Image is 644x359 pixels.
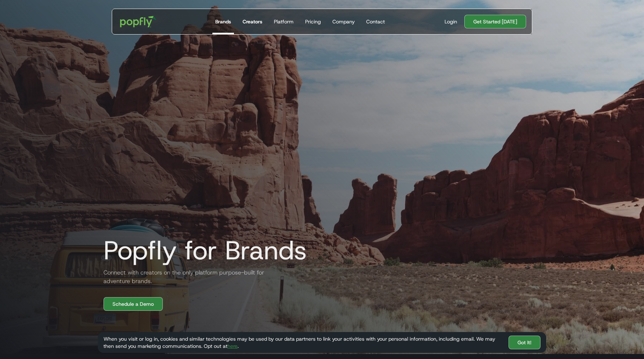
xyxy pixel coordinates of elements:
div: When you visit or log in, cookies and similar technologies may be used by our data partners to li... [103,335,503,350]
div: Platform [274,18,294,25]
a: Contact [363,9,388,34]
a: Pricing [302,9,324,34]
h1: Popfly for Brands [98,236,307,265]
a: Brands [212,9,234,34]
a: Creators [240,9,265,34]
div: Login [445,18,457,25]
h2: Connect with creators on the only platform purpose-built for adventure brands. [98,268,270,286]
a: Get Started [DATE] [464,15,526,28]
a: Schedule a Demo [103,297,163,311]
a: Platform [271,9,296,34]
div: Contact [366,18,385,25]
a: home [115,11,161,32]
div: Company [332,18,355,25]
div: Brands [215,18,231,25]
div: Pricing [305,18,321,25]
a: Got It! [509,336,540,349]
div: Creators [243,18,262,25]
a: Company [330,9,358,34]
a: Login [442,18,460,25]
a: here [227,343,238,349]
